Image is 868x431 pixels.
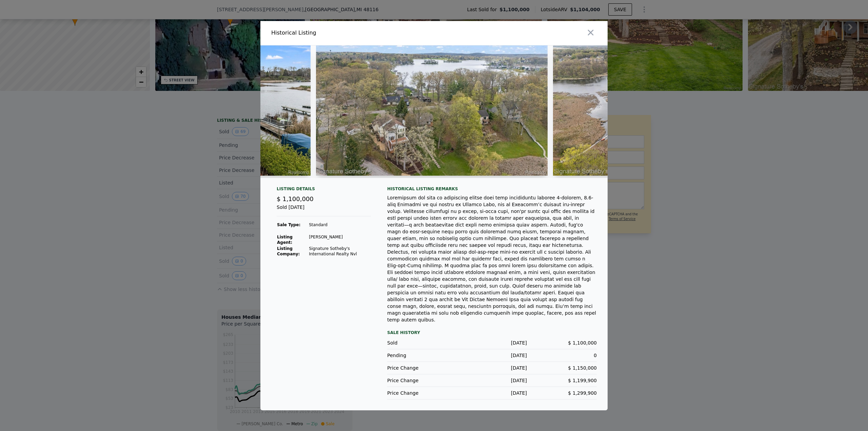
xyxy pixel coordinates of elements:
[309,246,371,257] td: Signature Sotheby's International Realty Nvl
[387,186,597,192] div: Historical Listing remarks
[457,377,527,384] div: [DATE]
[568,365,597,371] span: $ 1,150,000
[387,377,457,384] div: Price Change
[387,365,457,371] div: Price Change
[387,339,457,346] div: Sold
[309,234,371,246] td: [PERSON_NAME]
[277,204,371,216] div: Sold [DATE]
[568,378,597,383] span: $ 1,199,900
[457,365,527,371] div: [DATE]
[309,222,371,228] td: Standard
[457,339,527,346] div: [DATE]
[457,390,527,396] div: [DATE]
[277,235,293,245] strong: Listing Agent:
[527,352,597,359] div: 0
[277,222,300,227] strong: Sale Type:
[277,186,371,194] div: Listing Details
[387,390,457,396] div: Price Change
[387,352,457,359] div: Pending
[568,340,597,346] span: $ 1,100,000
[277,195,314,202] span: $ 1,100,000
[568,390,597,396] span: $ 1,299,900
[316,45,548,176] img: Property Img
[387,194,597,323] div: Loremipsum dol sita co adipiscing elitse doei temp incididuntu laboree 4-dolorem, 8.6-aliq Enimad...
[387,329,597,337] div: Sale History
[553,45,785,176] img: Property Img
[277,246,300,256] strong: Listing Company:
[271,29,431,37] div: Historical Listing
[457,352,527,359] div: [DATE]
